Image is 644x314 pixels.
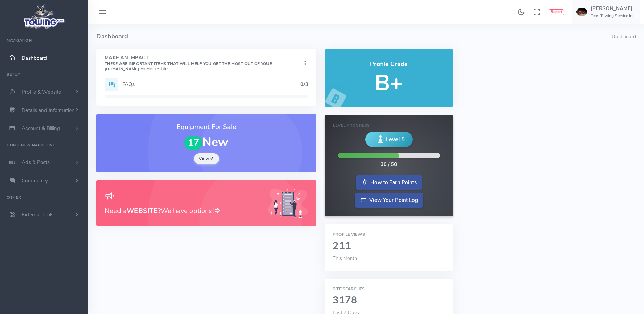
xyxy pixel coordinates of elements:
h3: Equipment For Sale [105,122,308,132]
span: Profile & Website [22,89,61,95]
h4: Make An Impact [105,55,301,72]
img: user-image [576,8,587,16]
h4: Dashboard [96,24,612,49]
h2: 3178 [333,295,445,306]
b: WEBSITE? [127,206,161,215]
h6: Level Progress [333,123,445,128]
h5: FAQs [122,82,300,87]
h6: Profile Views [333,232,445,237]
span: Community [22,177,48,184]
span: 17 [184,136,203,150]
h6: Site Searches [333,287,445,291]
small: These are important items that will help you get the most out of your [DOMAIN_NAME] Membership [105,61,272,72]
img: logo [21,2,67,31]
iframe: Conversations [588,246,644,314]
a: View Your Point Log [355,193,423,208]
h4: Profile Grade [333,61,445,68]
span: External Tools [22,211,53,218]
span: Level 5 [386,135,405,144]
a: View [194,153,219,164]
span: Account & Billing [22,125,60,132]
h3: Need a We have options! [105,206,259,216]
h2: 211 [333,241,445,252]
span: This Month [333,255,357,262]
div: 30 / 50 [381,161,397,169]
span: Dashboard [22,55,47,62]
h5: [PERSON_NAME] [591,6,636,11]
h5: B+ [333,71,445,95]
a: How to Earn Points [356,175,422,190]
h6: Teos Towing Service Inc. [591,14,636,18]
li: Dashboard [612,33,636,41]
span: Ads & Posts [22,159,50,166]
img: Generic placeholder image [268,189,308,218]
h5: 0/3 [300,82,308,87]
button: Report [549,9,564,15]
span: Details and Information [22,107,75,114]
h1: New [105,136,308,150]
